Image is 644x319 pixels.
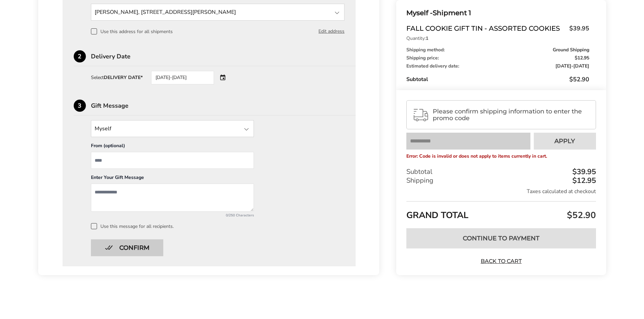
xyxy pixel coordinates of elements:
strong: DELIVERY DATE* [104,74,143,81]
span: Ground Shipping [553,48,589,52]
input: State [91,120,254,137]
div: Select [91,75,143,80]
div: Shipment 1 [406,7,589,19]
div: Subtotal [406,167,596,176]
span: Apply [554,138,575,144]
div: 0/250 Characters [91,213,254,218]
span: Fall Cookie Gift Tin - Assorted Cookies [406,24,566,34]
span: - [555,64,589,69]
div: Enter Your Gift Message [91,174,254,184]
div: Taxes calculated at checkout [406,188,596,195]
strong: 1 [426,35,428,42]
span: [DATE] [573,63,589,69]
div: Estimated delivery date: [406,64,589,69]
p: Quantity: [406,36,589,41]
button: Confirm button [91,239,163,256]
textarea: Add a message [91,184,254,212]
a: Fall Cookie Gift Tin - Assorted Cookies$39.95 [406,24,589,34]
span: $39.95 [566,24,589,33]
div: 3 [74,100,86,112]
label: Use this address for all shipments [91,28,173,34]
span: $52.90 [569,75,589,83]
button: Edit address [318,28,344,35]
div: Shipping [406,176,596,185]
div: $12.95 [571,177,596,184]
div: Delivery Date [91,53,356,59]
a: Back to Cart [477,258,525,265]
div: $39.95 [571,168,596,176]
span: Myself - [406,9,433,17]
input: State [91,4,345,21]
div: [DATE]-[DATE] [151,71,214,84]
input: From [91,152,254,169]
span: $52.90 [565,209,596,221]
span: [DATE] [555,63,571,69]
button: Continue to Payment [406,228,596,248]
div: Gift Message [91,103,356,109]
div: Shipping price: [406,56,589,60]
div: From (optional) [91,142,254,152]
div: 2 [74,50,86,62]
button: Apply [534,133,596,150]
div: Shipping method: [406,48,589,52]
label: Use this message for all recipients. [91,223,345,229]
span: Please confirm shipping information to enter the promo code [433,108,590,122]
div: GRAND TOTAL [406,201,596,223]
div: Subtotal [406,75,589,83]
p: Error: Code is invalid or does not apply to items currently in cart. [406,153,596,159]
span: $12.95 [575,56,589,60]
